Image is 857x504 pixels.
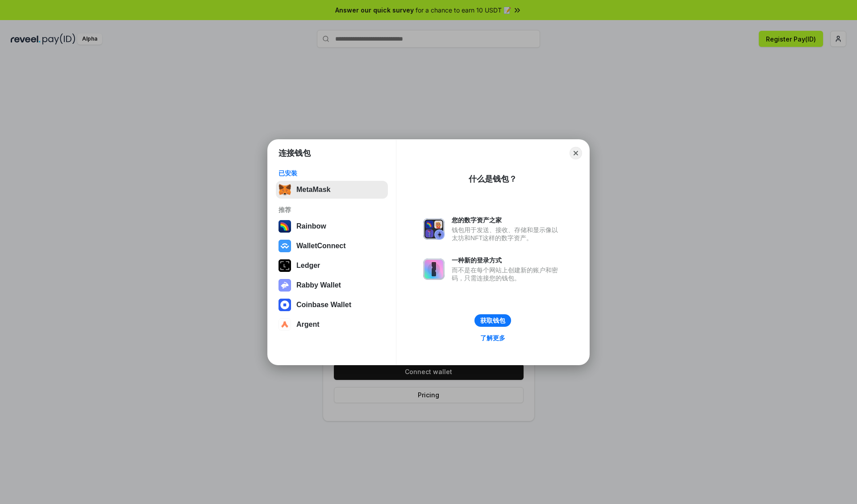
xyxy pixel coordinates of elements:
[296,301,351,309] div: Coinbase Wallet
[480,317,505,325] div: 获取钱包
[475,332,511,344] a: 了解更多
[276,217,388,235] button: Rainbow
[296,281,341,289] div: Rabby Wallet
[279,279,291,292] img: svg+xml,%3Csvg%20xmlns%3D%22http%3A%2F%2Fwww.w3.org%2F2000%2Fsvg%22%20fill%3D%22none%22%20viewBox...
[452,266,562,282] div: 而不是在每个网站上创建新的账户和密码，只需连接您的钱包。
[296,262,320,270] div: Ledger
[423,258,445,280] img: svg+xml,%3Csvg%20xmlns%3D%22http%3A%2F%2Fwww.w3.org%2F2000%2Fsvg%22%20fill%3D%22none%22%20viewBox...
[279,220,291,233] img: svg+xml,%3Csvg%20width%3D%22120%22%20height%3D%22120%22%20viewBox%3D%220%200%20120%20120%22%20fil...
[452,256,562,264] div: 一种新的登录方式
[276,181,388,199] button: MetaMask
[276,316,388,333] button: Argent
[279,318,291,331] img: svg+xml,%3Csvg%20width%3D%2228%22%20height%3D%2228%22%20viewBox%3D%220%200%2028%2028%22%20fill%3D...
[452,216,562,224] div: 您的数字资产之家
[296,186,330,194] div: MetaMask
[279,169,385,177] div: 已安装
[474,314,511,327] button: 获取钱包
[469,174,517,184] div: 什么是钱包？
[279,240,291,252] img: svg+xml,%3Csvg%20width%3D%2228%22%20height%3D%2228%22%20viewBox%3D%220%200%2028%2028%22%20fill%3D...
[279,206,385,214] div: 推荐
[296,222,326,230] div: Rainbow
[279,259,291,272] img: svg+xml,%3Csvg%20xmlns%3D%22http%3A%2F%2Fwww.w3.org%2F2000%2Fsvg%22%20width%3D%2228%22%20height%3...
[570,147,582,159] button: Close
[296,321,320,329] div: Argent
[279,148,311,158] h1: 连接钱包
[452,226,562,242] div: 钱包用于发送、接收、存储和显示像以太坊和NFT这样的数字资产。
[296,242,346,250] div: WalletConnect
[279,183,291,196] img: svg+xml,%3Csvg%20fill%3D%22none%22%20height%3D%2233%22%20viewBox%3D%220%200%2035%2033%22%20width%...
[276,276,388,294] button: Rabby Wallet
[276,237,388,255] button: WalletConnect
[480,334,505,342] div: 了解更多
[276,257,388,275] button: Ledger
[279,299,291,311] img: svg+xml,%3Csvg%20width%3D%2228%22%20height%3D%2228%22%20viewBox%3D%220%200%2028%2028%22%20fill%3D...
[423,218,445,240] img: svg+xml,%3Csvg%20xmlns%3D%22http%3A%2F%2Fwww.w3.org%2F2000%2Fsvg%22%20fill%3D%22none%22%20viewBox...
[276,296,388,314] button: Coinbase Wallet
